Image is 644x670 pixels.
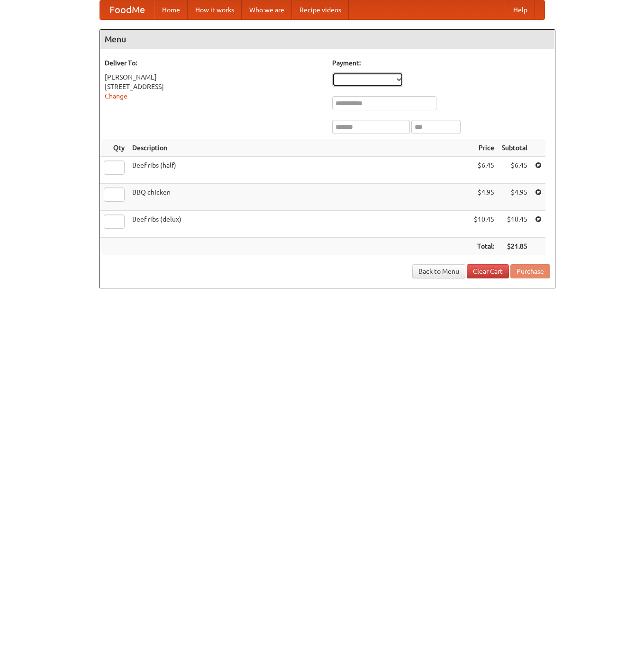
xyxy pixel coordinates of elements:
td: $4.95 [498,184,531,211]
th: Qty [100,139,128,157]
a: Clear Cart [467,264,509,278]
th: Total: [470,238,498,255]
a: How it works [188,0,242,19]
th: Description [128,139,470,157]
a: FoodMe [100,0,154,19]
td: $10.45 [498,211,531,238]
td: BBQ chicken [128,184,470,211]
th: $21.85 [498,238,531,255]
button: Purchase [510,264,550,278]
a: Help [506,0,535,19]
h5: Deliver To: [105,58,323,68]
a: Change [105,92,127,100]
div: [STREET_ADDRESS] [105,82,323,91]
h5: Payment: [332,58,550,68]
h4: Menu [100,30,555,49]
th: Price [470,139,498,157]
a: Recipe videos [292,0,349,19]
td: Beef ribs (half) [128,157,470,184]
td: $6.45 [470,157,498,184]
div: [PERSON_NAME] [105,72,323,82]
a: Who we are [242,0,292,19]
th: Subtotal [498,139,531,157]
td: Beef ribs (delux) [128,211,470,238]
td: $4.95 [470,184,498,211]
a: Back to Menu [412,264,465,278]
a: Home [154,0,188,19]
td: $6.45 [498,157,531,184]
td: $10.45 [470,211,498,238]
